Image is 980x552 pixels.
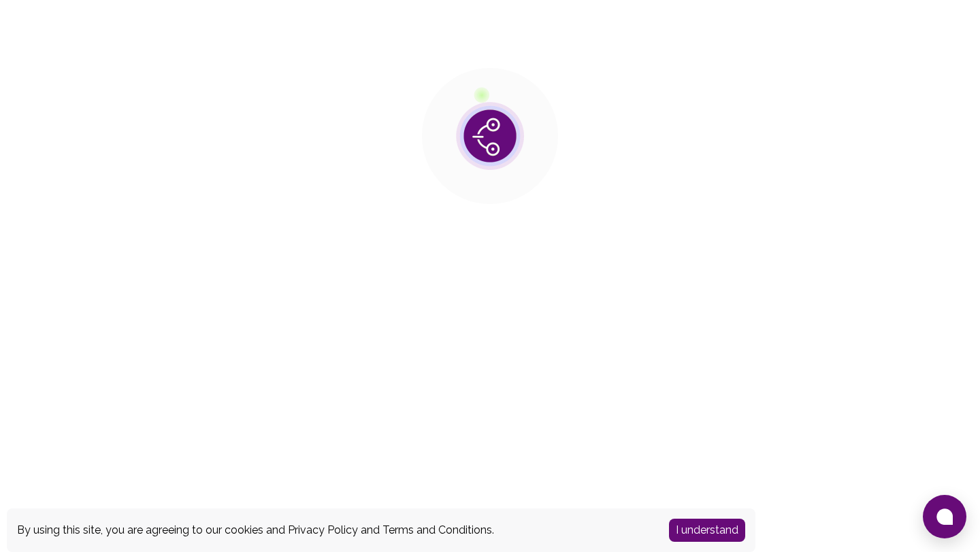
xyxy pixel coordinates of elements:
[288,523,358,536] a: Privacy Policy
[382,523,492,536] a: Terms and Conditions
[669,519,745,542] button: Accept cookies
[923,495,966,538] button: Open chat window
[422,68,558,204] img: public
[17,522,649,538] div: By using this site, you are agreeing to our cookies and and .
